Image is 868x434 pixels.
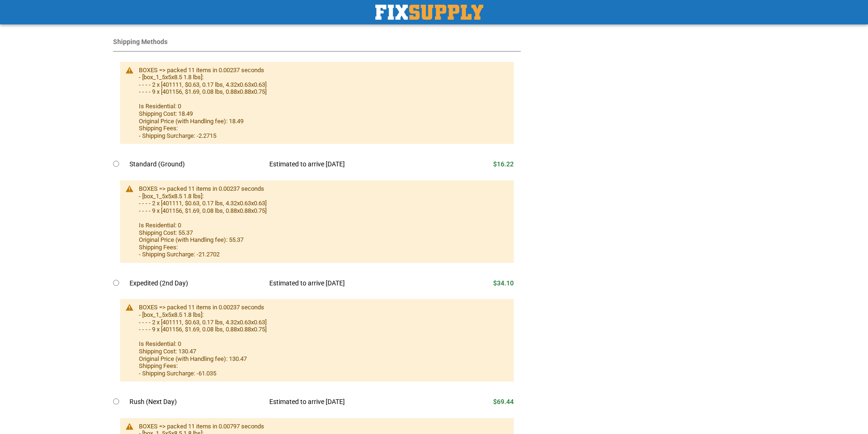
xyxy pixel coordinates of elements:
[129,154,262,175] td: Standard (Ground)
[262,273,443,294] td: Estimated to arrive [DATE]
[139,185,504,258] div: BOXES => packed 11 items in 0.00237 seconds - [box_1_5x5x8.5 1.8 lbs]: - - - - 2 x [401111, $0.63...
[113,37,521,52] div: Shipping Methods
[375,5,483,20] a: store logo
[129,392,262,412] td: Rush (Next Day)
[493,279,514,287] span: $34.10
[139,67,504,140] div: BOXES => packed 11 items in 0.00237 seconds - [box_1_5x5x8.5 1.8 lbs]: - - - - 2 x [401111, $0.63...
[375,5,483,20] img: Fix Industrial Supply
[139,304,504,377] div: BOXES => packed 11 items in 0.00237 seconds - [box_1_5x5x8.5 1.8 lbs]: - - - - 2 x [401111, $0.63...
[493,398,514,405] span: $69.44
[262,154,443,175] td: Estimated to arrive [DATE]
[493,160,514,168] span: $16.22
[129,273,262,294] td: Expedited (2nd Day)
[262,392,443,412] td: Estimated to arrive [DATE]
